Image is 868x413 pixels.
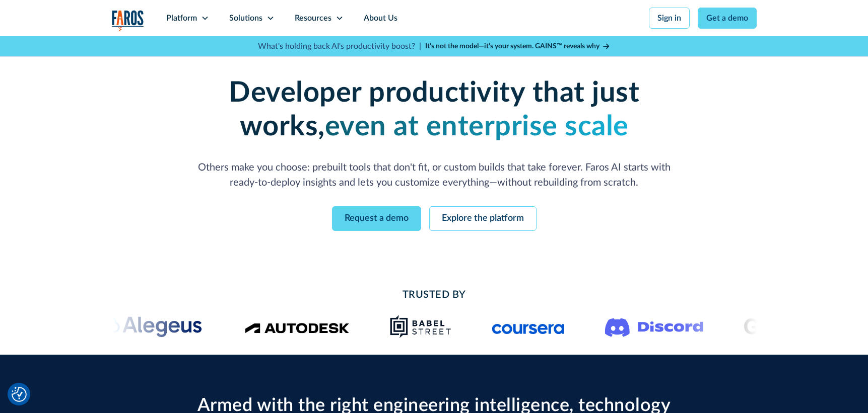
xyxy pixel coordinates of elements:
[425,43,599,50] strong: It’s not the model—it’s your system. GAINS™ reveals why
[12,387,27,402] button: Cookie Settings
[166,12,197,24] div: Platform
[229,12,262,24] div: Solutions
[295,12,331,24] div: Resources
[258,40,421,52] p: What's holding back AI's productivity boost? |
[229,79,639,141] strong: Developer productivity that just works,
[332,206,421,231] a: Request a demo
[429,206,537,231] a: Explore the platform
[112,10,144,31] a: home
[192,160,676,190] p: Others make you choose: prebuilt tools that don't fit, or custom builds that take forever. Faros ...
[100,314,204,339] img: Alegeus logo
[649,8,690,29] a: Sign in
[389,314,451,339] img: Babel Street logo png
[12,387,27,402] img: Revisit consent button
[112,10,144,31] img: Logo of the analytics and reporting company Faros.
[605,316,703,337] img: Logo of the communication platform Discord.
[492,318,564,335] img: Logo of the online learning platform Coursera.
[192,287,676,302] h2: Trusted By
[425,41,611,52] a: It’s not the model—it’s your system. GAINS™ reveals why
[244,320,349,334] img: Logo of the design software company Autodesk.
[698,8,757,29] a: Get a demo
[325,113,629,141] strong: even at enterprise scale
